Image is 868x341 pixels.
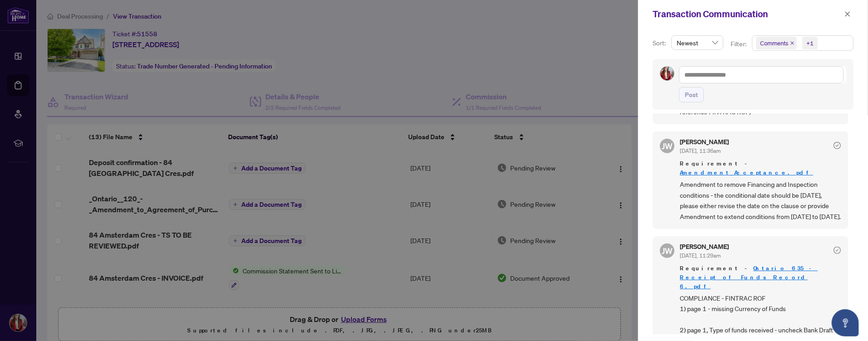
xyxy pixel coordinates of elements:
[844,11,851,17] span: close
[677,36,718,49] span: Newest
[756,37,797,49] span: Comments
[680,264,841,291] span: Requirement -
[834,247,841,254] span: check-circle
[731,39,748,49] p: Filter:
[680,147,721,154] span: [DATE], 11:36am
[679,87,704,102] button: Post
[760,39,788,48] span: Comments
[660,67,674,80] img: Profile Icon
[680,252,721,259] span: [DATE], 11:29am
[653,38,668,48] p: Sort:
[662,244,673,257] span: JW
[653,7,842,21] div: Transaction Communication
[790,41,795,45] span: close
[806,39,814,48] div: +1
[680,179,841,222] span: Amendment to remove Financing and Inspection conditions - the conditional date should be [DATE], ...
[832,309,859,336] button: Open asap
[680,159,841,177] span: Requirement -
[680,244,729,250] h5: [PERSON_NAME]
[680,169,813,176] a: Amendment_Acceptance.pdf
[834,142,841,149] span: check-circle
[662,140,673,152] span: JW
[680,139,729,145] h5: [PERSON_NAME]
[680,264,818,290] a: Ontario 635 - Receipt of Funds Record 6.pdf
